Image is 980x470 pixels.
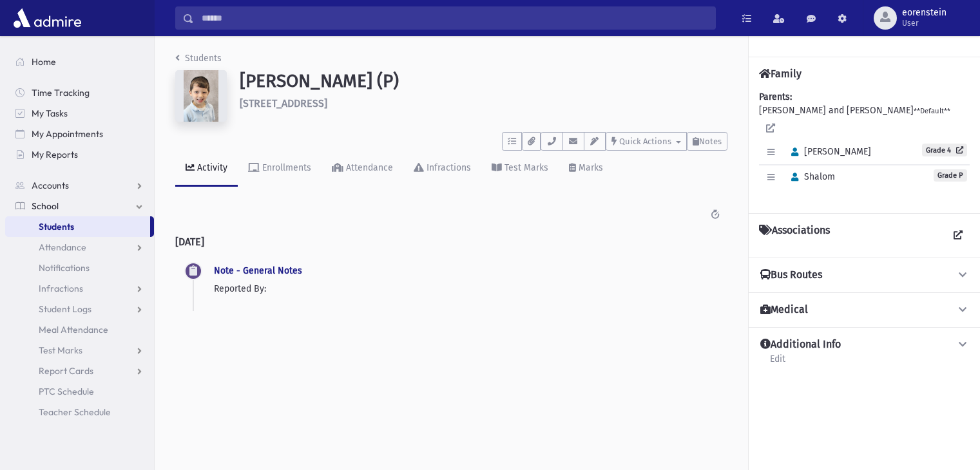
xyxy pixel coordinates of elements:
span: Report Cards [39,365,93,377]
span: Shalom [785,171,835,182]
span: Teacher Schedule [39,406,111,418]
div: Marks [576,162,603,173]
a: Infractions [5,278,154,299]
span: My Appointments [32,128,103,140]
span: Time Tracking [32,87,90,99]
span: Notes [699,136,722,146]
p: Reported By: [214,282,717,296]
a: Report Cards [5,361,154,381]
a: Meal Attendance [5,319,154,340]
h6: [STREET_ADDRESS] [240,97,727,109]
span: Students [39,221,74,232]
h2: [DATE] [175,225,727,258]
a: Students [175,53,222,64]
a: Activity [175,151,238,187]
h4: Medical [760,303,808,317]
span: Test Marks [39,344,82,356]
h4: Family [759,68,802,80]
div: [PERSON_NAME] and [PERSON_NAME] [759,90,970,203]
span: eorenstein [902,8,946,18]
span: Notifications [39,262,90,274]
a: Note - General Notes [214,265,302,276]
a: Home [5,52,154,72]
nav: breadcrumb [175,52,222,70]
h4: Associations [759,224,830,247]
span: Grade P [934,169,967,182]
span: PTC Schedule [39,386,94,397]
button: Notes [687,132,727,151]
a: Test Marks [481,151,559,187]
a: Enrollments [238,151,322,187]
a: Marks [559,151,613,187]
span: [PERSON_NAME] [785,146,871,157]
a: Infractions [403,151,481,187]
span: Accounts [32,180,69,191]
button: Additional Info [759,338,970,352]
input: Search [194,6,715,30]
div: Test Marks [502,162,548,173]
div: Infractions [424,162,471,173]
span: School [32,200,59,212]
a: My Tasks [5,103,154,124]
span: Quick Actions [619,136,671,146]
a: My Appointments [5,124,154,144]
a: View all Associations [946,224,970,247]
h4: Additional Info [760,338,841,352]
a: Time Tracking [5,82,154,103]
a: Students [5,216,150,237]
h1: [PERSON_NAME] (P) [240,70,727,92]
a: Test Marks [5,340,154,361]
a: Accounts [5,175,154,196]
div: Attendance [343,162,393,173]
a: Student Logs [5,299,154,319]
span: My Tasks [32,108,68,119]
span: Infractions [39,283,83,294]
span: Home [32,56,56,68]
span: Student Logs [39,303,91,315]
a: Edit [769,352,786,375]
a: Notifications [5,258,154,278]
button: Bus Routes [759,268,970,282]
span: My Reports [32,149,78,160]
a: Attendance [322,151,403,187]
a: My Reports [5,144,154,165]
span: Meal Attendance [39,324,108,335]
button: Medical [759,303,970,317]
div: Enrollments [260,162,311,173]
a: PTC Schedule [5,381,154,402]
button: Quick Actions [606,132,687,151]
a: Teacher Schedule [5,402,154,422]
a: Grade 4 [922,144,967,156]
div: Activity [195,162,227,173]
img: AdmirePro [10,5,84,31]
span: Attendance [39,241,86,253]
b: Parents: [759,91,792,102]
a: School [5,196,154,216]
h4: Bus Routes [760,268,822,282]
a: Attendance [5,237,154,258]
span: User [902,18,946,28]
